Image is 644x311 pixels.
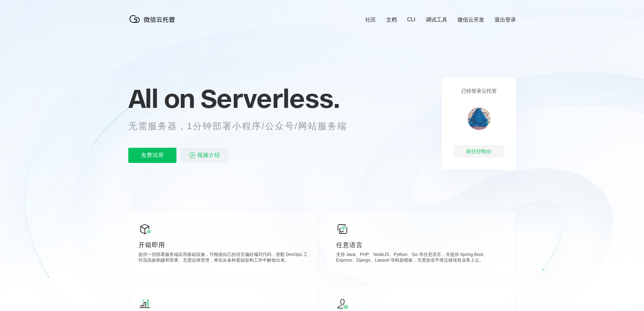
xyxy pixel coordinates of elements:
img: 微信云托管 [128,13,179,25]
div: 前往控制台 [454,145,504,158]
span: Serverless. [201,83,340,114]
p: 支持 Java、PHP、NodeJS、Python、Go 等任意语言，并提供 Spring Boot、Express、Django、Laravel 等框架模板，无需改造平滑迁移现有业务上云。 [336,252,506,264]
a: CLI [407,16,415,23]
a: 文档 [386,16,397,23]
p: 已经登录云托管 [461,88,497,95]
a: 社区 [365,16,376,23]
a: 调试工具 [426,16,447,23]
p: 提供一切部署服务端应用基础设施，可根据自己的语言偏好编写代码，搭配 DevOps 工作流高效构建和部署。无需运维管理，将你从各种基础架构工作中解放出来。 [138,252,308,264]
span: 视频介绍 [197,148,220,163]
p: 无需服务器，1分钟部署小程序/公众号/网站服务端 [128,120,359,133]
span: All on [128,83,194,114]
p: 免费试用 [128,148,176,163]
p: 开箱即用 [138,240,308,249]
img: video_play.svg [188,152,196,159]
p: 任意语言 [336,240,506,249]
a: 微信云托管 [128,21,179,26]
a: 微信云开发 [457,16,484,23]
a: 退出登录 [494,16,516,23]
